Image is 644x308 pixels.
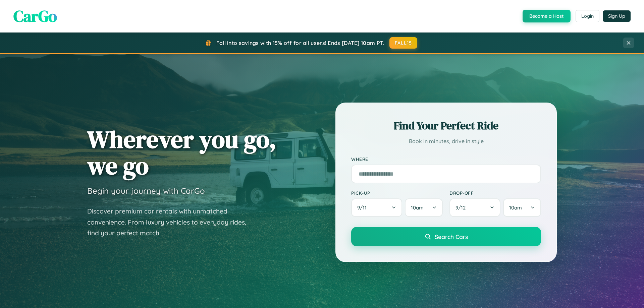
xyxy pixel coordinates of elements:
[523,10,571,22] button: Become a Host
[87,126,276,179] h1: Wherever you go, we go
[455,204,469,211] span: 9 / 12
[87,206,255,239] p: Discover premium car rentals with unmatched convenience. From luxury vehicles to everyday rides, ...
[449,198,500,217] button: 9/12
[13,5,57,27] span: CarGo
[435,233,468,240] span: Search Cars
[351,136,541,146] p: Book in minutes, drive in style
[411,204,424,211] span: 10am
[509,204,522,211] span: 10am
[351,227,541,246] button: Search Cars
[351,198,402,217] button: 9/11
[87,186,205,196] h3: Begin your journey with CarGo
[357,204,370,211] span: 9 / 11
[576,10,599,22] button: Login
[389,37,418,49] button: FALL15
[351,156,541,162] label: Where
[351,118,541,133] h2: Find Your Perfect Ride
[449,190,541,196] label: Drop-off
[216,40,384,46] span: Fall into savings with 15% off for all users! Ends [DATE] 10am PT.
[503,198,541,217] button: 10am
[603,10,631,22] button: Sign Up
[351,190,443,196] label: Pick-up
[405,198,443,217] button: 10am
